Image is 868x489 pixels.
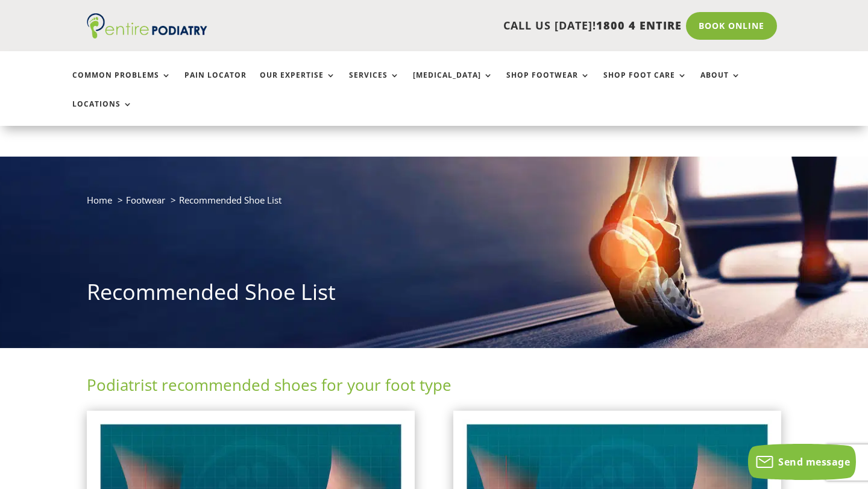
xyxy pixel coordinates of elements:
[748,444,856,480] button: Send message
[87,194,112,206] a: Home
[87,13,207,39] img: logo (1)
[778,455,850,469] span: Send message
[179,194,281,206] span: Recommended Shoe List
[247,18,682,34] p: CALL US [DATE]!
[87,374,781,402] h2: Podiatrist recommended shoes for your foot type
[349,71,400,97] a: Services
[126,194,165,206] a: Footwear
[87,192,781,217] nav: breadcrumb
[506,71,590,97] a: Shop Footwear
[700,71,741,97] a: About
[87,277,781,313] h1: Recommended Shoe List
[603,71,687,97] a: Shop Foot Care
[72,100,133,126] a: Locations
[413,71,493,97] a: [MEDICAL_DATA]
[87,29,207,41] a: Entire Podiatry
[260,71,336,97] a: Our Expertise
[184,71,247,97] a: Pain Locator
[686,12,777,40] a: Book Online
[72,71,171,97] a: Common Problems
[596,18,682,33] span: 1800 4 ENTIRE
